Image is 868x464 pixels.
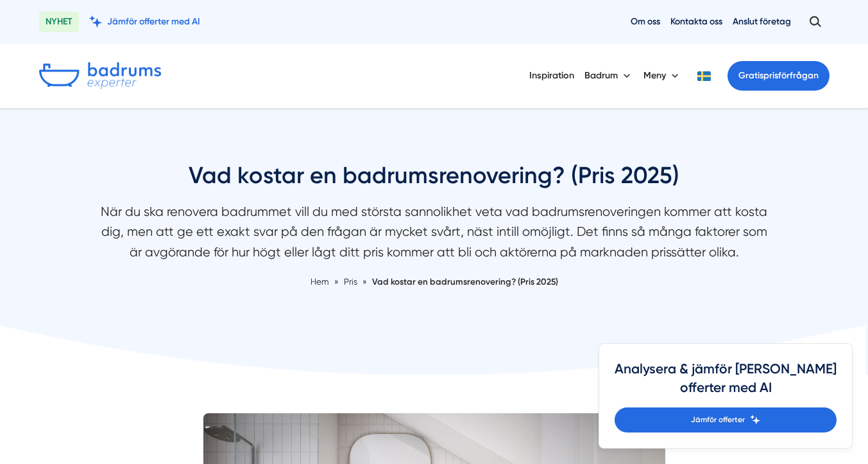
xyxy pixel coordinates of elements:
span: NYHET [39,12,79,32]
a: Inspiration [529,59,574,92]
span: Gratis [738,70,763,81]
span: Pris [344,276,357,287]
span: » [334,275,339,289]
nav: Breadcrumb [94,275,774,289]
a: Vad kostar en badrumsrenovering? (Pris 2025) [372,276,558,287]
a: Jämför offerter [615,407,837,433]
a: Hem [311,276,329,287]
h4: Analysera & jämför [PERSON_NAME] offerter med AI [615,359,837,407]
span: Jämför offerter med AI [107,15,200,28]
h1: Vad kostar en badrumsrenovering? (Pris 2025) [94,160,774,202]
a: Jämför offerter med AI [89,15,200,28]
a: Gratisprisförfrågan [728,61,830,91]
button: Meny [643,59,681,93]
button: Badrum [584,59,633,93]
a: Om oss [631,15,660,28]
a: Anslut företag [733,15,791,28]
p: När du ska renovera badrummet vill du med största sannolikhet veta vad badrumsrenoveringen kommer... [94,202,774,269]
img: Badrumsexperter.se logotyp [39,62,161,89]
span: » [362,275,367,289]
a: Kontakta oss [670,15,722,28]
a: Pris [344,276,359,287]
span: Jämför offerter [691,414,745,426]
